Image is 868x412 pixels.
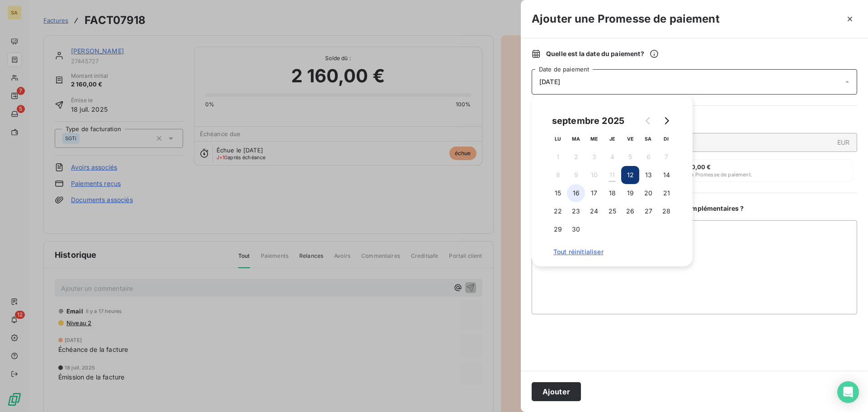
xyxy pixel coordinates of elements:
button: 21 [657,184,675,202]
button: 12 [621,166,639,184]
button: 29 [549,220,567,238]
button: 16 [567,184,585,202]
button: 13 [639,166,657,184]
button: 5 [621,148,639,166]
button: 15 [549,184,567,202]
span: Quelle est la date du paiement ? [546,49,659,58]
button: Ajouter [532,382,581,401]
button: 19 [621,184,639,202]
button: 17 [585,184,603,202]
th: mercredi [585,130,603,148]
button: 10 [585,166,603,184]
th: dimanche [657,130,675,148]
th: samedi [639,130,657,148]
button: 14 [657,166,675,184]
span: [DATE] [539,78,560,85]
button: 8 [549,166,567,184]
button: 2 [567,148,585,166]
button: Go to next month [657,112,675,130]
span: 0,00 € [691,163,711,170]
button: 7 [657,148,675,166]
button: 18 [603,184,621,202]
button: 23 [567,202,585,220]
button: 30 [567,220,585,238]
button: 9 [567,166,585,184]
div: Open Intercom Messenger [837,381,859,403]
button: 27 [639,202,657,220]
button: 26 [621,202,639,220]
button: 3 [585,148,603,166]
th: vendredi [621,130,639,148]
button: 1 [549,148,567,166]
button: 4 [603,148,621,166]
th: lundi [549,130,567,148]
button: Go to previous month [639,112,657,130]
h3: Ajouter une Promesse de paiement [532,11,720,27]
button: 11 [603,166,621,184]
button: 28 [657,202,675,220]
button: 22 [549,202,567,220]
div: septembre 2025 [549,114,627,128]
button: 25 [603,202,621,220]
button: 6 [639,148,657,166]
button: 24 [585,202,603,220]
span: Tout réinitialiser [553,248,671,256]
th: jeudi [603,130,621,148]
button: 20 [639,184,657,202]
th: mardi [567,130,585,148]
